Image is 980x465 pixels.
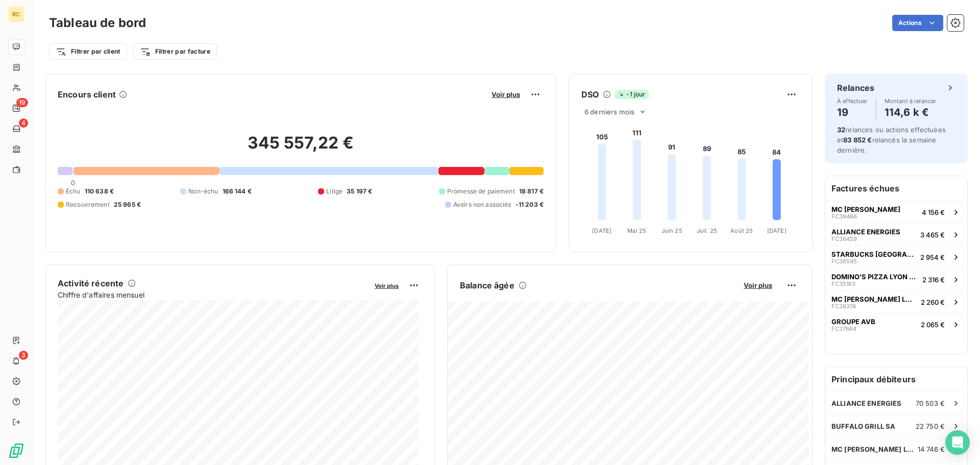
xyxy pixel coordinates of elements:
span: GROUPE AVB [831,317,875,326]
span: 2 316 € [922,276,945,284]
span: 70 503 € [916,399,945,407]
span: BUFFALO GRILL SA [831,422,895,430]
span: 2 260 € [921,298,945,306]
span: Montant à relancer [885,98,937,104]
h6: DSO [581,88,599,101]
span: -11 203 € [516,200,544,209]
span: FC38374 [831,303,856,309]
span: 6 derniers mois [584,108,634,116]
span: 2 954 € [920,253,945,261]
span: 4 [19,118,28,128]
span: Chiffre d'affaires mensuel [58,289,367,300]
button: ALLIANCE ENERGIESFC384593 465 € [825,223,967,246]
span: Promesse de paiement [447,187,515,196]
div: Open Intercom Messenger [945,430,970,455]
button: Voir plus [741,281,775,290]
button: MC [PERSON_NAME] LA SALLE [GEOGRAPHIC_DATA] CDPF DUFC383742 260 € [825,290,967,313]
span: 22 750 € [916,422,945,430]
h6: Relances [837,82,874,94]
span: FC37864 [831,326,856,332]
h3: Tableau de bord [49,14,146,32]
tspan: Juin 25 [661,227,682,234]
img: Logo LeanPay [8,443,24,459]
button: Voir plus [488,90,523,99]
span: FC35163 [831,281,855,287]
span: 18 817 € [519,187,544,196]
span: 166 144 € [223,187,252,196]
span: 3 [19,351,28,360]
span: STARBUCKS [GEOGRAPHIC_DATA] [831,250,916,258]
span: 25 965 € [114,200,141,209]
button: MC [PERSON_NAME]FC384664 156 € [825,201,967,223]
span: À effectuer [837,98,868,104]
span: 0 [71,179,75,187]
span: 3 465 € [920,231,945,239]
button: DOMINO'S PIZZA LYON 8 MERMOZFC351632 316 € [825,268,967,290]
tspan: Juil. 25 [697,227,717,234]
span: ALLIANCE ENERGIES [831,399,902,407]
h6: Encours client [58,88,116,101]
span: 19 [16,98,28,107]
h6: Factures échues [825,176,967,201]
span: 2 065 € [921,321,945,329]
h2: 345 557,22 € [58,133,544,163]
tspan: [DATE] [767,227,787,234]
span: Avoirs non associés [453,200,511,209]
span: FC38459 [831,236,857,242]
span: 32 [837,126,845,134]
span: ALLIANCE ENERGIES [831,228,900,236]
span: 35 197 € [347,187,372,196]
h6: Principaux débiteurs [825,367,967,391]
span: Voir plus [492,90,520,99]
span: Voir plus [744,281,772,289]
tspan: [DATE] [592,227,611,234]
button: Filtrer par facture [133,43,217,60]
span: Non-échu [188,187,218,196]
span: 4 156 € [922,208,945,216]
span: DOMINO'S PIZZA LYON 8 MERMOZ [831,273,918,281]
span: Voir plus [375,282,399,289]
button: STARBUCKS [GEOGRAPHIC_DATA]FC365952 954 € [825,246,967,268]
span: MC [PERSON_NAME] [831,205,900,213]
div: RC [8,6,24,22]
span: FC38466 [831,213,857,219]
tspan: Mai 25 [627,227,646,234]
span: 83 852 € [843,136,872,144]
span: FC36595 [831,258,857,264]
span: Litige [326,187,342,196]
button: Filtrer par client [49,43,127,60]
span: Recouvrement [66,200,110,209]
button: Actions [892,15,943,31]
tspan: Août 25 [730,227,753,234]
span: MC [PERSON_NAME] LA RICAMARIE [831,445,918,453]
h6: Activité récente [58,277,124,289]
span: Échu [66,187,81,196]
h4: 114,6 k € [885,104,937,120]
span: -1 jour [615,90,648,99]
span: relances ou actions effectuées et relancés la semaine dernière. [837,126,946,154]
span: MC [PERSON_NAME] LA SALLE [GEOGRAPHIC_DATA] CDPF DU [831,295,917,303]
h4: 19 [837,104,868,120]
h6: Balance âgée [460,279,514,291]
span: 14 746 € [918,445,945,453]
span: 110 638 € [85,187,114,196]
button: GROUPE AVBFC378642 065 € [825,313,967,335]
button: Voir plus [372,281,402,290]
